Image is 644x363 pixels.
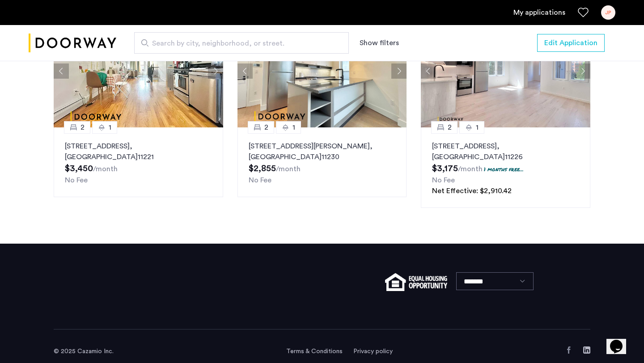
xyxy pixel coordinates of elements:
[65,141,212,162] p: [STREET_ADDRESS] 11221
[249,164,276,173] span: $2,855
[583,346,590,354] a: LinkedIn
[109,122,111,133] span: 1
[484,165,524,173] p: 1 months free...
[578,7,589,18] a: Favorites
[353,347,393,356] a: Privacy policy
[476,122,479,133] span: 1
[432,164,458,173] span: $3,175
[458,165,483,173] sub: /month
[432,177,455,184] span: No Fee
[93,165,118,173] sub: /month
[249,141,396,162] p: [STREET_ADDRESS][PERSON_NAME] 11230
[432,141,579,162] p: [STREET_ADDRESS] 11226
[249,177,271,184] span: No Fee
[544,38,597,48] span: Edit Application
[54,127,223,208] a: 21[STREET_ADDRESS], [GEOGRAPHIC_DATA]11221No Fee
[537,34,605,52] button: button
[391,63,407,79] button: Next apartment
[385,273,447,291] img: equal-housing.png
[29,26,116,60] a: Cazamio logo
[421,15,590,127] img: 2013_638446582558794198.jpeg
[65,177,88,184] span: No Fee
[152,38,324,49] span: Search by city, neighborhood, or street.
[65,164,93,173] span: $3,450
[606,327,635,354] iframe: chat widget
[80,122,85,133] span: 2
[54,63,69,79] button: Previous apartment
[575,63,590,79] button: Next apartment
[565,346,572,354] a: Facebook
[29,26,116,60] img: logo
[421,63,436,79] button: Previous apartment
[54,15,223,127] img: 360ac8f6-4482-47b0-bc3d-3cb89b569d10_638869828463166468.png
[286,347,343,356] a: Terms and conditions
[292,122,295,133] span: 1
[360,38,399,48] button: Show or hide filters
[601,5,615,20] div: JP
[513,7,565,18] a: My application
[448,122,452,133] span: 2
[276,165,301,173] sub: /month
[432,187,512,194] span: Net Effective: $2,910.42
[264,122,268,133] span: 2
[237,63,253,79] button: Previous apartment
[134,32,349,54] input: Apartment Search
[237,127,407,208] a: 21[STREET_ADDRESS][PERSON_NAME], [GEOGRAPHIC_DATA]11230No Fee
[237,15,407,127] img: 0560f859-1e4f-4f09-9498-44dfcbb59550_638810336388721447.jpeg
[421,127,590,208] a: 21[STREET_ADDRESS], [GEOGRAPHIC_DATA]112261 months free...No FeeNet Effective: $2,910.42
[54,348,114,355] span: © 2025 Cazamio Inc.
[456,272,534,290] select: Language select
[208,63,223,79] button: Next apartment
